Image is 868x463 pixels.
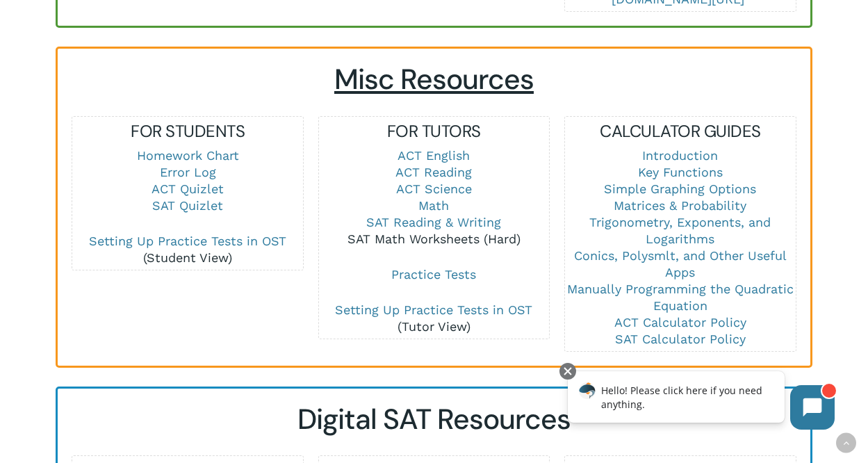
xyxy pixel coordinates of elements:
a: Homework Chart [137,148,239,163]
span: Misc Resources [334,61,534,98]
a: ACT English [398,148,470,163]
a: ACT Quizlet [152,181,224,196]
a: SAT Calculator Policy [615,332,746,346]
a: Setting Up Practice Tests in OST [335,302,532,317]
a: Introduction [642,148,718,163]
a: Practice Tests [391,267,476,282]
a: ACT Science [396,181,472,196]
h5: FOR TUTORS [319,120,549,143]
iframe: Chatbot [553,360,849,444]
a: Key Functions [638,165,723,179]
a: Conics, Polysmlt, and Other Useful Apps [574,248,787,279]
a: Setting Up Practice Tests in OST [89,234,286,248]
a: Manually Programming the Quadratic Equation [567,282,794,313]
h2: Digital SAT Resources [72,403,796,437]
h5: CALCULATOR GUIDES [565,120,795,143]
a: ACT Calculator Policy [614,315,746,330]
a: Matrices & Probability [614,198,746,213]
a: Error Log [160,165,216,179]
a: ACT Reading [395,165,472,179]
a: Trigonometry, Exponents, and Logarithms [589,215,771,246]
p: (Student View) [72,233,302,266]
a: Simple Graphing Options [604,181,756,196]
a: SAT Reading & Writing [366,215,501,229]
a: Math [418,198,449,213]
h5: FOR STUDENTS [72,120,302,143]
p: (Tutor View) [319,302,549,335]
a: SAT Quizlet [152,198,223,213]
a: SAT Math Worksheets (Hard) [347,231,521,246]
